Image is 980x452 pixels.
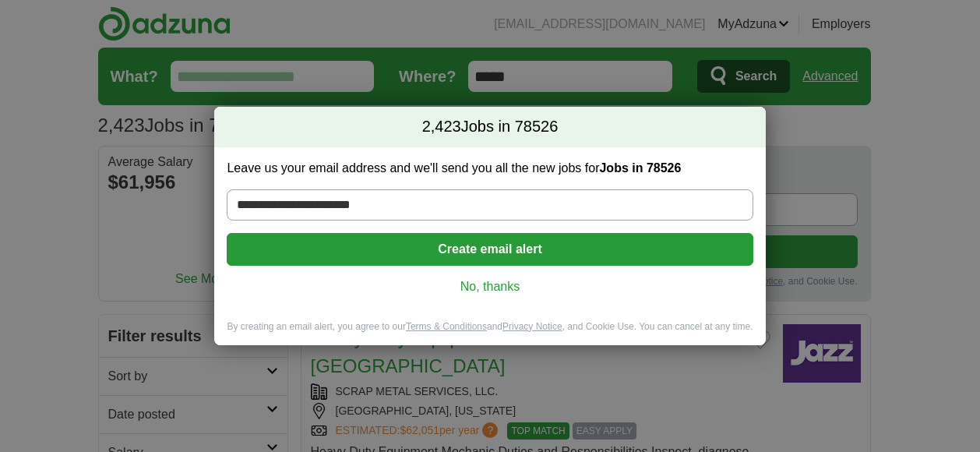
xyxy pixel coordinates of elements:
a: Terms & Conditions [406,321,487,332]
label: Leave us your email address and we'll send you all the new jobs for [227,160,753,177]
a: Privacy Notice [502,321,562,332]
span: 2,423 [422,116,461,138]
h2: Jobs in 78526 [214,107,765,147]
a: No, thanks [239,278,740,295]
button: Create email alert [227,233,753,266]
div: By creating an email alert, you agree to our and , and Cookie Use. You can cancel at any time. [214,320,765,346]
strong: Jobs in 78526 [599,161,681,175]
